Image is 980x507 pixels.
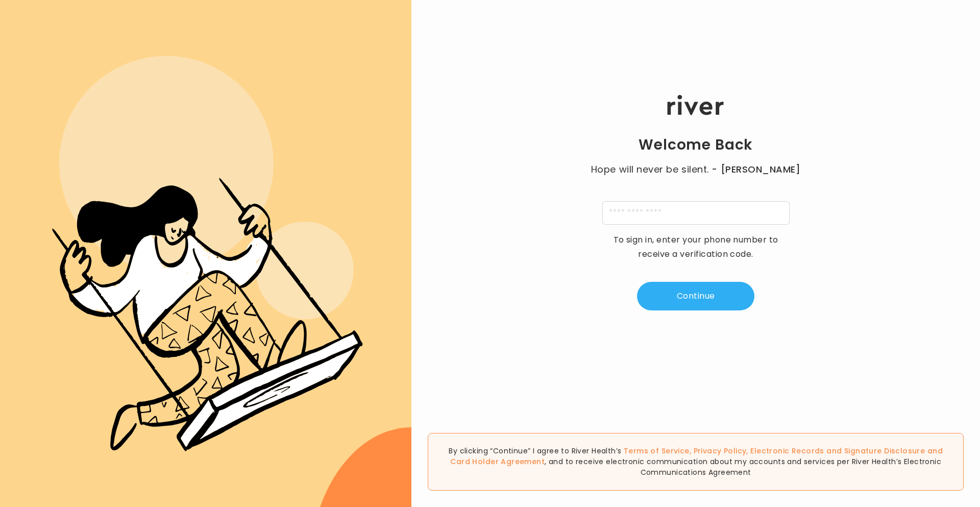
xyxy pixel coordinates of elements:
[606,233,785,261] p: To sign in, enter your phone number to receive a verification code.
[750,446,925,456] a: Electronic Records and Signature Disclosure
[639,136,753,154] h1: Welcome Back
[450,446,943,467] span: , , and
[637,282,754,310] button: Continue
[694,446,747,456] a: Privacy Policy
[581,162,811,177] p: Hope will never be silent.
[428,433,964,491] div: By clicking “Continue” I agree to River Health’s
[624,446,690,456] a: Terms of Service
[545,456,941,477] span: , and to receive electronic communication about my accounts and services per River Health’s Elect...
[712,162,800,177] span: - [PERSON_NAME]
[450,456,545,467] a: Card Holder Agreement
